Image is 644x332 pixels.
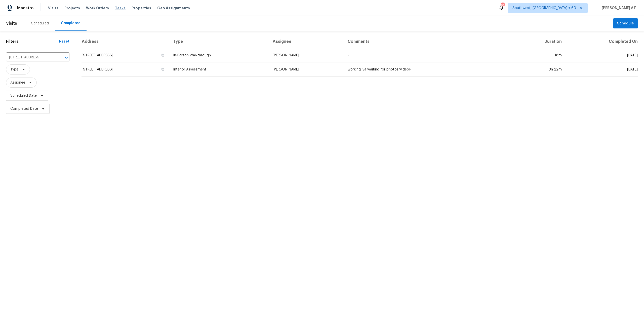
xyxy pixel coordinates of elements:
span: Type [10,67,18,72]
td: [STREET_ADDRESS] [82,62,169,77]
th: Type [169,35,269,48]
div: 651 [501,3,504,8]
span: Visits [48,6,58,11]
span: Southwest, [GEOGRAPHIC_DATA] + 60 [512,6,576,11]
input: Search for an address... [6,54,55,61]
td: [STREET_ADDRESS] [82,48,169,62]
th: Duration [510,35,566,48]
span: Completed Date [10,106,38,111]
span: Maestro [17,6,34,11]
td: In-Person Walkthrough [169,48,269,62]
span: Assignee [10,80,25,85]
td: [PERSON_NAME] [269,48,344,62]
td: 3h 22m [510,62,566,77]
td: 18m [510,48,566,62]
div: Completed [61,21,80,26]
div: Reset [59,39,69,44]
td: - [344,48,511,62]
span: [PERSON_NAME] A P [600,6,636,11]
span: Work Orders [86,6,109,11]
th: Comments [344,35,511,48]
button: Open [63,54,70,61]
td: working iva waiting for photos/videos [344,62,511,77]
span: Visits [6,18,17,29]
span: Geo Assignments [157,6,190,11]
td: [PERSON_NAME] [269,62,344,77]
span: Schedule [617,20,634,27]
th: Completed On [566,35,638,48]
button: Copy Address [160,53,165,57]
td: [DATE] [566,62,638,77]
button: Schedule [613,18,638,29]
td: [DATE] [566,48,638,62]
span: Scheduled Date [10,93,37,98]
span: Tasks [115,6,126,10]
button: Copy Address [160,67,165,71]
span: Projects [64,6,80,11]
h1: Filters [6,39,59,44]
th: Address [82,35,169,48]
td: Interior Assessment [169,62,269,77]
div: Scheduled [31,21,49,26]
th: Assignee [269,35,344,48]
span: Properties [132,6,151,11]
